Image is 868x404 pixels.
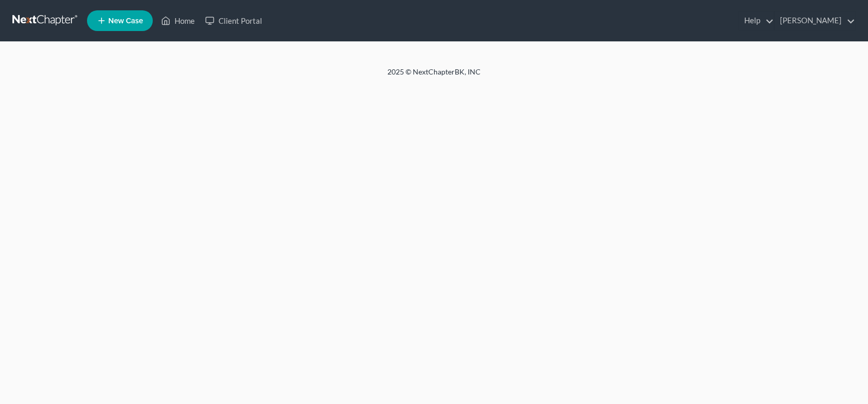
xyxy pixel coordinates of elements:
[739,11,774,30] a: Help
[200,11,267,30] a: Client Portal
[139,67,729,85] div: 2025 © NextChapterBK, INC
[156,11,200,30] a: Home
[87,10,153,31] new-legal-case-button: New Case
[775,11,855,30] a: [PERSON_NAME]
